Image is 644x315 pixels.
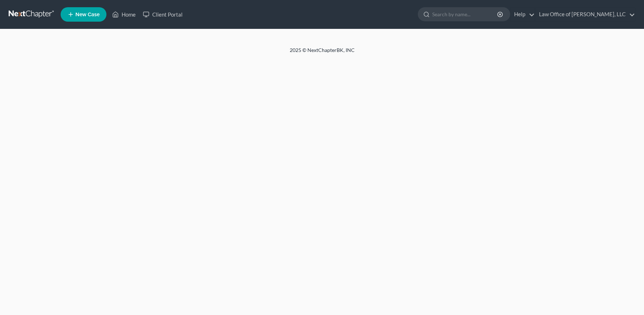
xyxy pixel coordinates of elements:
input: Search by name... [432,8,498,21]
a: Help [511,8,535,21]
a: Law Office of [PERSON_NAME], LLC [535,8,635,21]
div: 2025 © NextChapterBK, INC [117,47,528,60]
a: Client Portal [139,8,186,21]
a: Home [109,8,139,21]
span: New Case [75,12,100,17]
